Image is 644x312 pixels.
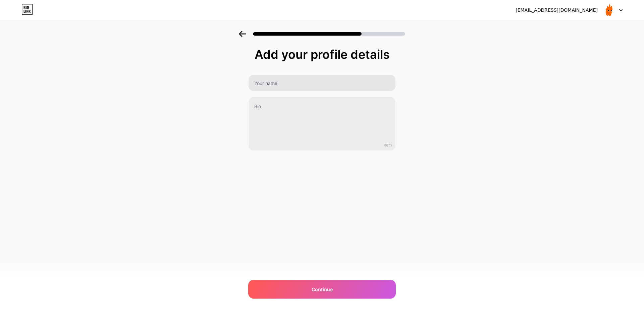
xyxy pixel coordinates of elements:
[384,144,392,148] span: 0/255
[516,7,598,14] div: [EMAIL_ADDRESS][DOMAIN_NAME]
[603,4,615,16] img: momosays clothing2
[249,75,395,91] input: Your name
[312,286,333,293] span: Continue
[252,48,392,61] div: Add your profile details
